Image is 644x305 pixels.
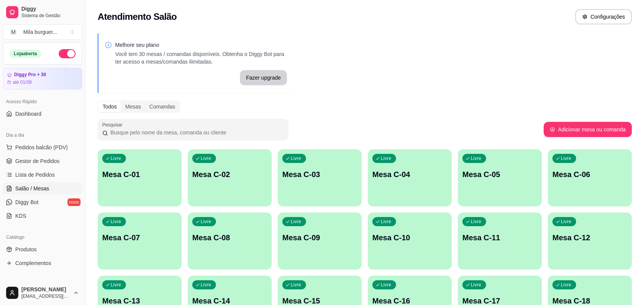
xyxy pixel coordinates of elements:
[188,149,272,206] button: LivreMesa C-02
[23,28,57,36] div: Mila burguer ...
[3,243,82,255] a: Produtos
[471,219,481,225] p: Livre
[115,50,287,65] p: Você tem 30 mesas / comandas disponíveis. Obtenha o Diggy Bot para ter acesso a mesas/comandas il...
[458,212,542,270] button: LivreMesa C-11
[548,212,632,270] button: LivreMesa C-12
[121,101,145,112] div: Mesas
[471,282,481,288] p: Livre
[291,282,301,288] p: Livre
[13,79,32,85] article: até 01/09
[15,144,68,151] span: Pedidos balcão (PDV)
[372,232,447,243] p: Mesa C-10
[381,282,391,288] p: Livre
[3,284,82,302] button: [PERSON_NAME][EMAIL_ADDRESS][DOMAIN_NAME]
[201,155,211,161] p: Livre
[15,110,42,118] span: Dashboard
[111,219,121,225] p: Livre
[98,212,182,270] button: LivreMesa C-07
[368,212,452,270] button: LivreMesa C-10
[552,169,627,180] p: Mesa C-06
[98,149,182,206] button: LivreMesa C-01
[291,219,301,225] p: Livre
[3,169,82,181] a: Lista de Pedidos
[3,210,82,222] a: KDS
[3,68,82,89] a: Diggy Pro + 30até 01/09
[21,286,70,293] span: [PERSON_NAME]
[15,259,51,267] span: Complementos
[368,149,452,206] button: LivreMesa C-04
[15,171,55,179] span: Lista de Pedidos
[372,169,447,180] p: Mesa C-04
[102,232,177,243] p: Mesa C-07
[544,122,632,137] button: Adicionar mesa ou comanda
[201,282,211,288] p: Livre
[111,282,121,288] p: Livre
[21,6,79,13] span: Diggy
[108,129,284,136] input: Pesquisar
[15,185,49,192] span: Salão / Mesas
[98,101,121,112] div: Todos
[10,50,41,58] div: Loja aberta
[3,96,82,108] div: Acesso Rápido
[282,169,357,180] p: Mesa C-03
[10,28,17,36] span: M
[3,24,82,40] button: Select a team
[111,155,121,161] p: Livre
[188,212,272,270] button: LivreMesa C-08
[192,232,267,243] p: Mesa C-08
[102,169,177,180] p: Mesa C-01
[278,149,362,206] button: LivreMesa C-03
[3,257,82,269] a: Complementos
[471,155,481,161] p: Livre
[561,219,572,225] p: Livre
[381,219,391,225] p: Livre
[15,246,37,253] span: Produtos
[15,198,39,206] span: Diggy Bot
[561,155,572,161] p: Livre
[145,101,180,112] div: Comandas
[3,3,82,21] a: DiggySistema de Gestão
[115,41,287,49] p: Melhore seu plano
[14,72,46,78] article: Diggy Pro + 30
[458,149,542,206] button: LivreMesa C-05
[3,182,82,195] a: Salão / Mesas
[15,157,60,165] span: Gestor de Pedidos
[3,108,82,120] a: Dashboard
[21,13,79,19] span: Sistema de Gestão
[3,141,82,153] button: Pedidos balcão (PDV)
[282,232,357,243] p: Mesa C-09
[21,293,70,299] span: [EMAIL_ADDRESS][DOMAIN_NAME]
[240,70,287,85] button: Fazer upgrade
[201,219,211,225] p: Livre
[462,169,537,180] p: Mesa C-05
[3,129,82,141] div: Dia a dia
[15,212,26,220] span: KDS
[3,196,82,208] a: Diggy Botnovo
[575,9,632,24] button: Configurações
[59,49,76,58] button: Alterar Status
[3,231,82,243] div: Catálogo
[291,155,301,161] p: Livre
[192,169,267,180] p: Mesa C-02
[561,282,572,288] p: Livre
[381,155,391,161] p: Livre
[462,232,537,243] p: Mesa C-11
[102,121,125,128] label: Pesquisar
[548,149,632,206] button: LivreMesa C-06
[3,155,82,167] a: Gestor de Pedidos
[552,232,627,243] p: Mesa C-12
[98,11,177,23] h2: Atendimento Salão
[278,212,362,270] button: LivreMesa C-09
